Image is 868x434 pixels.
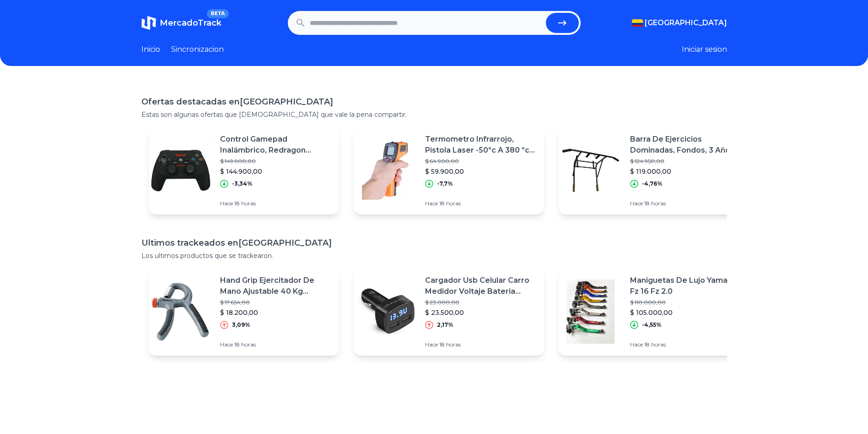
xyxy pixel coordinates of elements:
p: Estas son algunas ofertas que [DEMOGRAPHIC_DATA] que vale la pena compartir. [141,110,727,119]
p: Hace 18 horas [630,200,742,207]
h1: Ultimos trackeados en [GEOGRAPHIC_DATA] [141,236,727,249]
a: Featured imageManiguetas De Lujo Yamaha Fz 16 Fz 2.0$ 110.000,00$ 105.000,00-4,55%Hace 18 horas [559,268,749,356]
p: Hace 18 horas [630,341,742,348]
img: Featured image [354,280,418,344]
button: Iniciar sesion [682,44,727,55]
p: $ 149.900,00 [220,158,332,165]
p: $ 18.200,00 [220,308,332,317]
a: Inicio [141,44,160,55]
p: Hace 18 horas [425,200,537,207]
p: Hand Grip Ejercitador De Mano Ajustable 40 Kg Sportfitness [220,275,332,297]
p: $ 64.900,00 [425,158,537,165]
span: BETA [207,9,228,18]
span: MercadoTrack [160,18,221,28]
p: $ 144.900,00 [220,167,332,176]
img: Featured image [149,280,213,344]
a: Sincronizacion [171,44,224,55]
p: $ 124.950,00 [630,158,742,165]
img: Featured image [149,138,213,203]
p: Hace 18 horas [425,341,537,348]
p: Cargador Usb Celular Carro Medidor Voltaje Bateria Vehicular [425,275,537,297]
a: MercadoTrackBETA [141,16,221,30]
p: $ 23.000,00 [425,299,537,306]
p: -4,76% [642,180,663,187]
p: -4,55% [642,321,662,329]
p: Los ultimos productos que se trackearon. [141,251,727,260]
p: $ 105.000,00 [630,308,742,317]
img: Featured image [354,138,418,203]
img: Featured image [559,138,623,203]
p: Hace 18 horas [220,341,332,348]
p: $ 17.654,00 [220,299,332,306]
a: Featured imageCargador Usb Celular Carro Medidor Voltaje Bateria Vehicular$ 23.000,00$ 23.500,002... [354,268,544,356]
p: 2,17% [437,321,453,329]
button: [GEOGRAPHIC_DATA] [632,17,727,28]
p: Hace 18 horas [220,200,332,207]
a: Featured imageTermometro Infrarrojo, Pistola Laser -50ºc A 380 ºc Digital$ 64.900,00$ 59.900,00-7... [354,126,544,214]
p: Maniguetas De Lujo Yamaha Fz 16 Fz 2.0 [630,275,742,297]
p: 3,09% [232,321,250,329]
p: $ 119.000,00 [630,167,742,176]
p: Barra De Ejercicios Dominadas, Fondos, 3 Años De Garantía [630,134,742,156]
p: -3,34% [232,180,253,187]
a: Featured imageControl Gamepad Inalámbrico, Redragon Harrow G808, Pc / Ps3$ 149.900,00$ 144.900,00... [149,126,339,214]
p: Termometro Infrarrojo, Pistola Laser -50ºc A 380 ºc Digital [425,134,537,156]
p: $ 59.900,00 [425,167,537,176]
p: -7,7% [437,180,453,187]
p: $ 23.500,00 [425,308,537,317]
a: Featured imageHand Grip Ejercitador De Mano Ajustable 40 Kg Sportfitness$ 17.654,00$ 18.200,003,0... [149,268,339,356]
p: $ 110.000,00 [630,299,742,306]
a: Featured imageBarra De Ejercicios Dominadas, Fondos, 3 Años De Garantía$ 124.950,00$ 119.000,00-4... [559,126,749,214]
h1: Ofertas destacadas en [GEOGRAPHIC_DATA] [141,95,727,108]
span: [GEOGRAPHIC_DATA] [645,17,727,28]
p: Control Gamepad Inalámbrico, Redragon Harrow G808, Pc / Ps3 [220,134,332,156]
img: Featured image [559,280,623,344]
img: Colombia [632,19,643,27]
img: MercadoTrack [141,16,156,30]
